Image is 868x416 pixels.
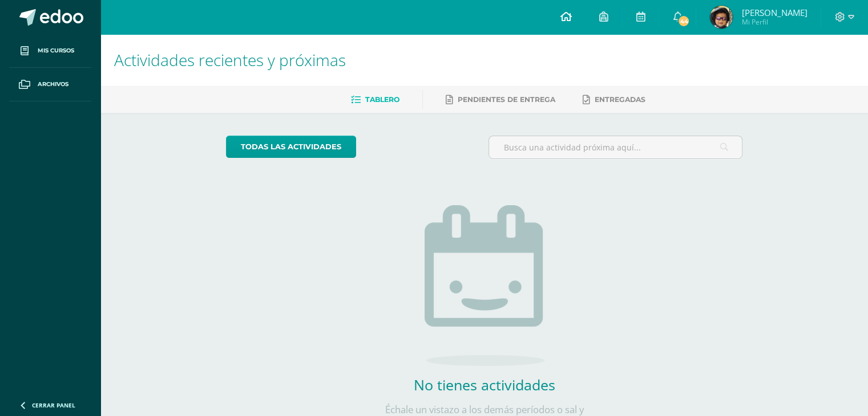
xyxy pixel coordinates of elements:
img: e696eff172be12750f06bbc3c14f1068.png [710,6,733,28]
input: Busca una actividad próxima aquí... [489,136,742,158]
span: Tablero [365,95,399,104]
span: Mis cursos [38,46,74,55]
a: todas las Actividades [226,136,356,158]
span: Actividades recientes y próximas [114,49,346,71]
span: Entregadas [595,95,645,104]
span: Pendientes de entrega [458,95,555,104]
span: Cerrar panel [32,401,75,409]
span: 44 [677,15,690,27]
span: [PERSON_NAME] [741,7,807,18]
a: Archivos [9,68,91,101]
a: Mis cursos [9,34,91,68]
span: Mi Perfil [741,17,807,27]
a: Entregadas [583,91,645,109]
h2: No tienes actividades [370,375,599,394]
a: Pendientes de entrega [446,91,555,109]
a: Tablero [351,91,399,109]
span: Archivos [38,80,68,89]
img: no_activities.png [425,205,544,366]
